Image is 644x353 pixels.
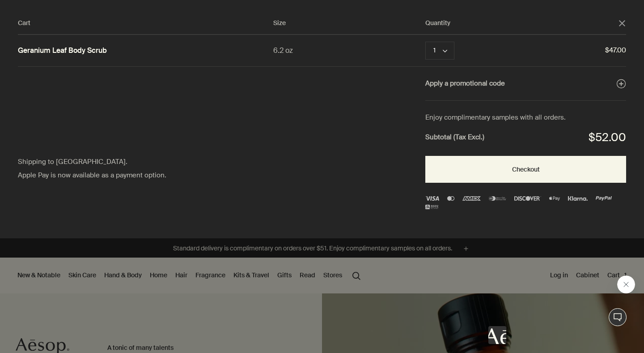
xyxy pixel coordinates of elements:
[589,128,626,147] div: $52.00
[5,7,120,14] h1: Aesop
[425,42,454,60] button: Quantity 1
[462,196,480,201] img: Amex Logo
[568,196,588,201] img: klarna (1)
[617,276,635,293] iframe: Close message from Aesop
[596,196,612,201] img: PayPal Logo
[18,170,201,181] div: Apple Pay is now available as a payment option.
[425,156,626,183] button: Checkout
[514,196,541,201] img: discover-3
[18,156,201,168] div: Shipping to [GEOGRAPHIC_DATA].
[425,78,626,90] button: Apply a promotional code
[488,326,506,344] iframe: no content
[425,132,484,143] strong: Subtotal (Tax Excl.)
[489,196,507,201] img: diners-club-international-2
[5,19,113,35] span: Welcome to Aesop. Would you like any assistance?
[447,196,454,201] img: Mastercard Logo
[18,18,273,29] div: Cart
[425,18,618,29] div: Quantity
[425,112,626,124] div: Enjoy complimentary samples with all orders.
[273,44,425,56] div: 6.2 oz
[273,18,425,29] div: Size
[492,45,626,56] span: $47.00
[425,205,438,209] img: alipay-logo
[618,19,626,27] button: Close
[425,196,439,201] img: Visa Logo
[549,196,560,201] img: Apple Pay
[488,276,635,344] div: Aesop says "Welcome to Aesop. Would you like any assistance?". Open messaging window to continue ...
[18,46,107,56] a: Geranium Leaf Body Scrub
